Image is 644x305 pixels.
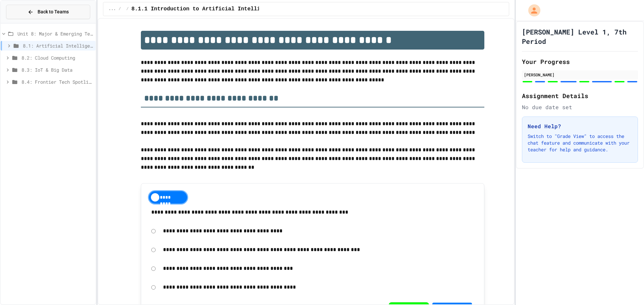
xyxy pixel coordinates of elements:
span: Back to Teams [38,8,69,15]
h2: Your Progress [522,57,638,66]
span: 8.4: Frontier Tech Spotlight [21,78,93,85]
span: 8.1.1 Introduction to Artificial Intelligence [131,5,276,13]
span: / [126,6,129,12]
p: Switch to "Grade View" to access the chat feature and communicate with your teacher for help and ... [528,133,632,153]
span: 8.1: Artificial Intelligence Basics [23,42,93,49]
iframe: chat widget [616,278,637,298]
span: / [118,6,121,12]
div: No due date set [522,103,638,111]
h3: Need Help? [528,122,632,130]
span: Unit 8: Major & Emerging Technologies [17,30,93,37]
h2: Assignment Details [522,91,638,100]
div: [PERSON_NAME] [524,72,636,78]
span: 8.3: IoT & Big Data [21,66,93,73]
span: ... [109,6,116,12]
div: My Account [521,3,542,18]
h1: [PERSON_NAME] Level 1, 7th Period [522,27,638,46]
button: Back to Teams [6,5,90,19]
span: 8.2: Cloud Computing [21,54,93,61]
iframe: chat widget [588,249,637,278]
